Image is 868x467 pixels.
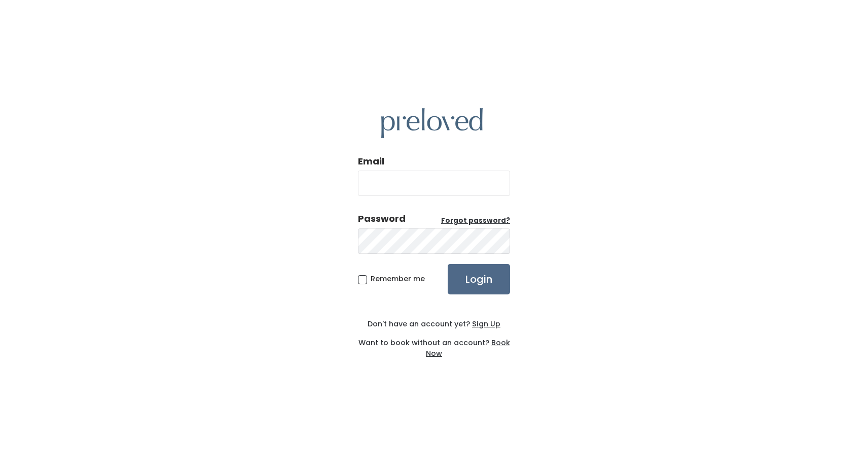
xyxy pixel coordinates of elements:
[358,329,510,359] div: Want to book without an account?
[441,216,510,226] a: Forgot password?
[358,319,510,329] div: Don't have an account yet?
[381,108,483,138] img: preloved logo
[371,274,425,284] span: Remember me
[470,319,500,329] a: Sign Up
[358,212,406,225] div: Password
[472,319,500,329] u: Sign Up
[448,264,510,294] input: Login
[441,216,510,225] u: Forgot password?
[426,338,510,358] a: Book Now
[358,155,384,168] label: Email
